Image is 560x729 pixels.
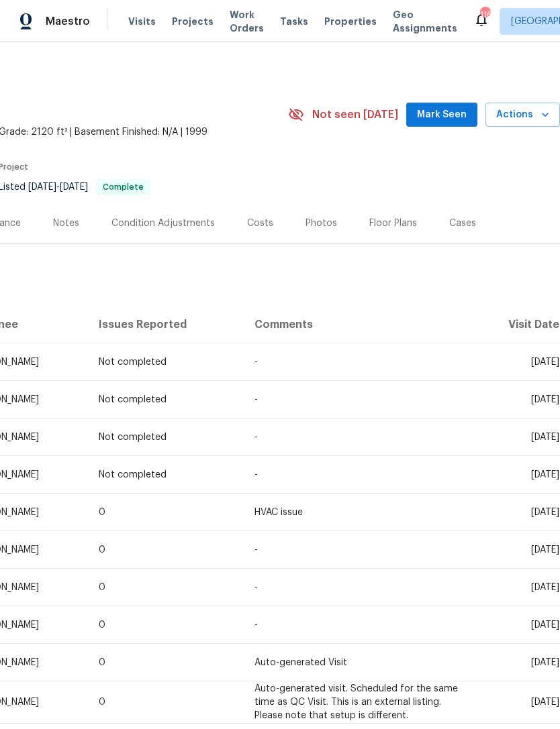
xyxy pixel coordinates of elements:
span: 0 [99,620,105,630]
span: [DATE] [531,658,559,667]
th: Issues Reported [88,306,243,343]
span: Not seen [DATE] [312,108,398,121]
div: Photos [306,217,337,230]
span: 0 [99,508,105,517]
button: Mark Seen [406,103,477,127]
span: [DATE] [28,182,56,192]
div: Costs [247,217,273,230]
span: 0 [99,658,105,667]
span: 0 [99,583,105,592]
div: Notes [53,217,79,230]
span: - [254,395,258,404]
span: [DATE] [531,433,559,442]
span: [DATE] [531,545,559,555]
div: 116 [480,8,489,21]
div: Cases [449,217,476,230]
span: [DATE] [531,508,559,517]
span: 0 [99,545,105,555]
span: Not completed [99,395,167,404]
span: Properties [324,15,377,28]
span: Auto-generated visit. Scheduled for the same time as QC Visit. This is an external listing. Pleas... [254,684,458,720]
span: - [28,182,88,192]
span: - [254,470,258,480]
span: [DATE] [531,395,559,404]
span: - [254,583,258,592]
span: - [254,357,258,367]
span: Complete [97,183,149,191]
span: Work Orders [230,8,264,35]
div: Condition Adjustments [111,217,215,230]
button: Actions [485,103,560,127]
span: [DATE] [531,620,559,630]
span: Visits [128,15,156,28]
span: [DATE] [531,357,559,367]
span: - [254,620,258,630]
span: Maestro [46,15,90,28]
span: - [254,545,258,555]
span: - [254,433,258,442]
span: [DATE] [60,182,88,192]
span: Actions [496,107,549,123]
span: Mark Seen [417,107,467,123]
th: Comments [244,306,471,343]
th: Visit Date [471,306,560,343]
span: Tasks [280,17,308,26]
span: Not completed [99,357,167,367]
span: Not completed [99,433,167,442]
span: [DATE] [531,470,559,480]
span: 0 [99,697,105,707]
div: Floor Plans [369,217,417,230]
span: Projects [172,15,214,28]
span: HVAC issue [254,508,303,517]
span: [DATE] [531,583,559,592]
span: Auto-generated Visit [254,658,347,667]
span: Geo Assignments [393,8,457,35]
span: [DATE] [531,697,559,707]
span: Not completed [99,470,167,480]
